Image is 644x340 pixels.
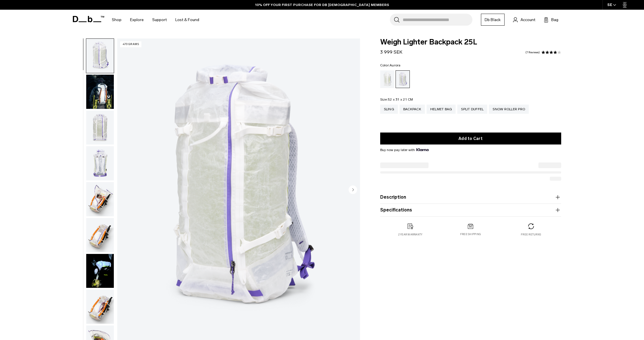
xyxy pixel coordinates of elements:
[120,41,142,47] p: 470 grams
[416,148,429,151] img: {"height" => 20, "alt" => "Klarna"}
[390,63,401,67] span: Aurora
[86,146,114,181] button: Weigh_Lighter_Backpack_25L_3.png
[86,218,114,252] img: Weigh_Lighter_Backpack_25L_5.png
[380,38,561,46] span: Weigh Lighter Backpack 25L
[513,16,535,23] a: Account
[86,254,114,288] img: Weigh Lighter Backpack 25L Aurora
[388,97,413,101] span: 52 x 31 x 21 CM
[108,10,203,30] nav: Main Navigation
[86,75,114,109] img: Weigh_Lighter_Backpack_25L_Lifestyle_new.png
[86,182,114,217] button: Weigh_Lighter_Backpack_25L_4.png
[380,147,429,152] span: Buy now pay later with
[130,10,144,30] a: Explore
[86,39,114,73] img: Weigh_Lighter_Backpack_25L_1.png
[380,133,561,144] button: Add to Cart
[380,105,398,114] a: Sling
[86,218,114,253] button: Weigh_Lighter_Backpack_25L_5.png
[525,51,540,54] a: 7 reviews
[551,17,558,23] span: Bag
[112,10,122,30] a: Shop
[380,98,413,101] legend: Size:
[86,182,114,216] img: Weigh_Lighter_Backpack_25L_4.png
[520,17,535,23] span: Account
[489,105,529,114] a: Snow Roller Pro
[152,10,167,30] a: Support
[86,146,114,180] img: Weigh_Lighter_Backpack_25L_3.png
[457,105,487,114] a: Split Duffel
[86,254,114,288] button: Weigh Lighter Backpack 25L Aurora
[460,232,481,236] p: Free shipping
[398,233,423,237] p: 2 year warranty
[380,64,401,67] legend: Color:
[86,111,114,145] img: Weigh_Lighter_Backpack_25L_2.png
[86,290,114,324] img: Weigh_Lighter_Backpack_25L_6.png
[380,70,394,88] a: Diffusion
[380,207,561,213] button: Specifications
[396,70,410,88] a: Aurora
[380,194,561,201] button: Description
[349,185,357,195] button: Next slide
[86,110,114,145] button: Weigh_Lighter_Backpack_25L_2.png
[175,10,199,30] a: Lost & Found
[544,16,558,23] button: Bag
[255,2,389,7] a: 10% OFF YOUR FIRST PURCHASE FOR DB [DEMOGRAPHIC_DATA] MEMBERS
[86,74,114,109] button: Weigh_Lighter_Backpack_25L_Lifestyle_new.png
[86,289,114,324] button: Weigh_Lighter_Backpack_25L_6.png
[380,49,402,55] span: 3 999 SEK
[86,38,114,73] button: Weigh_Lighter_Backpack_25L_1.png
[521,233,541,237] p: Free returns
[427,105,456,114] a: Helmet Bag
[400,105,425,114] a: Backpack
[481,14,505,26] a: Db Black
